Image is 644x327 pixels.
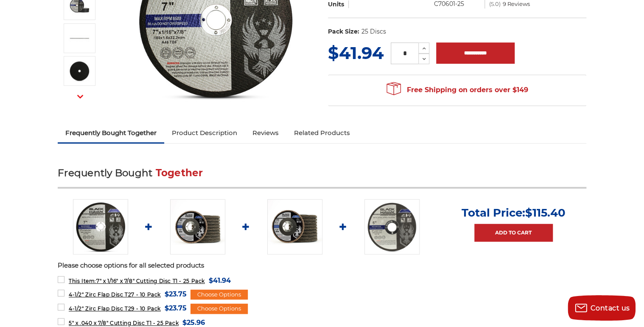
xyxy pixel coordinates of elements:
[58,167,152,179] span: Frequently Bought
[209,275,231,286] span: $41.94
[328,0,344,8] span: Units
[568,295,636,321] button: Contact us
[69,320,179,326] span: 5" x .040 x 7/8" Cutting Disc T1 - 25 Pack
[328,42,384,63] span: $41.94
[591,304,630,312] span: Contact us
[190,290,248,300] div: Choose Options
[361,27,386,36] dd: 25 Discs
[69,291,161,298] span: 4-1/2" Zirc Flap Disc T27 - 10 Pack
[69,60,90,82] img: BHA 7 inch cutting disc back
[73,199,128,254] img: 7 x 1/16 x 7/8 abrasive cut off wheel
[69,278,96,284] strong: This Item:
[165,288,187,300] span: $23.75
[489,1,501,7] span: (5.0)
[70,87,90,105] button: Next
[190,304,248,314] div: Choose Options
[462,206,566,220] p: Total Price:
[69,305,161,312] span: 4-1/2" Zirc Flap Disc T29 - 10 Pack
[245,124,286,142] a: Reviews
[156,167,203,179] span: Together
[474,224,553,242] a: Add to Cart
[58,261,586,271] p: Please choose options for all selected products
[69,28,90,49] img: 1/16" thick x 7 inch diameter cut off wheel
[286,124,358,142] a: Related Products
[503,1,530,7] span: 9 Reviews
[328,27,359,36] dt: Pack Size:
[386,82,528,99] span: Free Shipping on orders over $149
[58,124,164,142] a: Frequently Bought Together
[69,278,205,284] span: 7" x 1/16" x 7/8" Cutting Disc T1 - 25 Pack
[164,124,245,142] a: Product Description
[525,206,566,220] span: $115.40
[165,302,187,314] span: $23.75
